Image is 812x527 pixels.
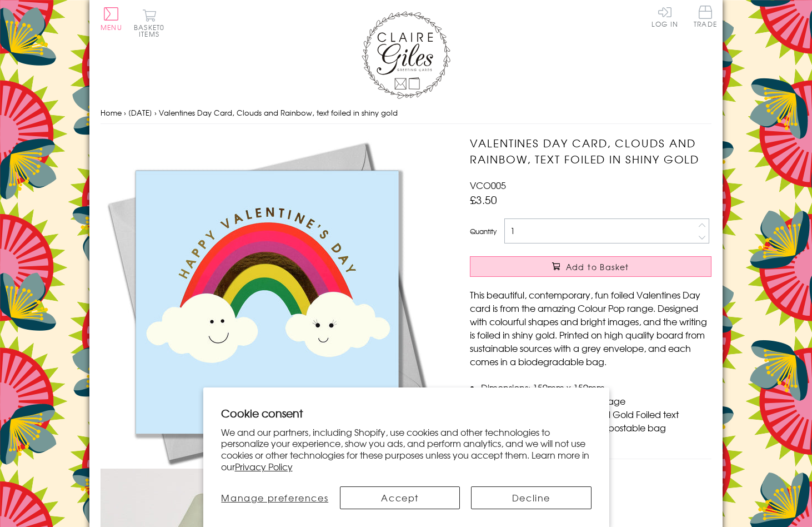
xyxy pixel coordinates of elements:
a: Privacy Policy [235,460,293,473]
img: Valentines Day Card, Clouds and Rainbow, text foiled in shiny gold [101,135,434,469]
span: Trade [694,6,717,27]
button: Decline [471,486,591,509]
span: Add to Basket [566,261,629,272]
h1: Valentines Day Card, Clouds and Rainbow, text foiled in shiny gold [470,135,711,167]
a: Home [101,107,122,118]
button: Menu [101,7,122,31]
p: This beautiful, contemporary, fun foiled Valentines Day card is from the amazing Colour Pop range... [470,288,711,368]
button: Add to Basket [470,256,711,277]
a: [DATE] [128,107,152,118]
img: Claire Giles Greetings Cards [362,11,450,99]
span: Menu [101,22,122,32]
h2: Cookie consent [221,405,592,421]
nav: breadcrumbs [101,102,711,125]
label: Quantity [470,226,497,236]
span: VCO005 [470,178,506,192]
span: › [154,107,157,118]
button: Accept [340,486,460,509]
p: We and our partners, including Shopify, use cookies and other technologies to personalize your ex... [221,426,592,473]
span: › [124,107,126,118]
span: Valentines Day Card, Clouds and Rainbow, text foiled in shiny gold [159,107,398,118]
li: Dimensions: 150mm x 150mm [481,381,711,394]
button: Basket0 items [134,9,164,37]
span: Manage preferences [221,491,328,504]
a: Log In [651,6,678,27]
button: Manage preferences [221,486,329,509]
span: £3.50 [470,192,497,207]
span: 0 items [139,22,164,39]
a: Trade [694,6,717,29]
